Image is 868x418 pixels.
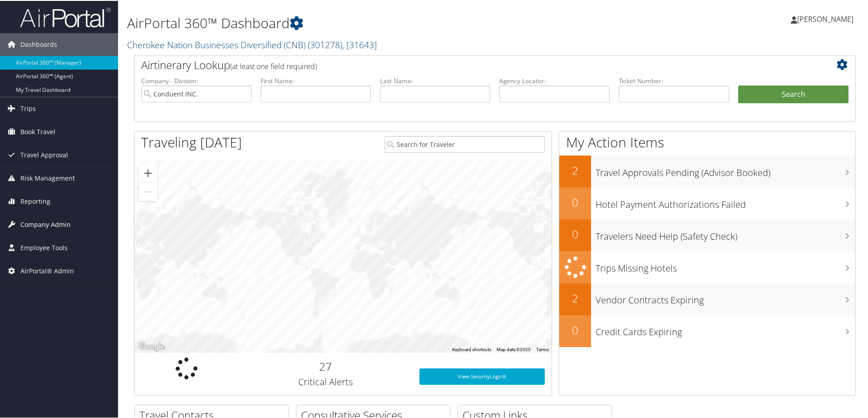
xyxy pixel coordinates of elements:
h1: AirPortal 360™ Dashboard [127,13,617,32]
span: Travel Approval [20,143,68,166]
a: 0Hotel Payment Authorizations Failed [559,186,855,218]
span: , [ 31643 ] [342,38,377,50]
a: View SecurityLogic® [419,368,545,384]
h2: 0 [559,194,591,209]
span: Reporting [20,189,50,212]
h3: Hotel Payment Authorizations Failed [596,193,855,210]
span: Trips [20,96,36,119]
h3: Critical Alerts [246,375,406,388]
label: Company - Division: [141,76,252,85]
span: Risk Management [20,166,75,189]
img: airportal-logo.png [20,6,111,27]
label: Ticket Number: [619,76,729,85]
label: Agency Locator: [499,76,610,85]
button: Zoom in [139,163,157,181]
label: Last Name: [380,76,490,85]
h2: 2 [559,162,591,177]
span: (at least one field required) [230,60,317,71]
h2: 0 [559,226,591,241]
span: AirPortal® Admin [20,259,74,282]
a: Open this area in Google Maps (opens a new window) [137,340,167,352]
h1: Traveling [DATE] [141,132,242,151]
h3: Travel Approvals Pending (Advisor Booked) [596,161,855,178]
button: Search [738,85,848,103]
img: Google [137,340,167,352]
h3: Vendor Contracts Expiring [596,288,855,306]
h3: Credit Cards Expiring [596,320,855,337]
h2: 27 [246,358,406,373]
a: 2Vendor Contracts Expiring [559,282,855,314]
button: Keyboard shortcuts [452,346,491,352]
a: Trips Missing Hotels [559,250,855,282]
h2: Airtinerary Lookup [141,56,789,72]
span: Book Travel [20,120,55,142]
span: [PERSON_NAME] [797,13,853,23]
h1: My Action Items [559,132,855,151]
a: 2Travel Approvals Pending (Advisor Booked) [559,155,855,186]
span: Map data ©2025 [497,346,531,351]
a: [PERSON_NAME] [791,5,863,32]
h2: 0 [559,322,591,337]
h3: Travelers Need Help (Safety Check) [596,225,855,242]
span: Company Admin [20,212,71,235]
a: Cherokee Nation Businesses Diversified (CNB) [127,38,377,50]
h3: Trips Missing Hotels [596,257,855,274]
a: Terms (opens in new tab) [536,346,549,351]
label: First Name: [261,76,371,85]
span: Dashboards [20,32,57,55]
button: Zoom out [139,182,157,200]
a: 0Travelers Need Help (Safety Check) [559,218,855,250]
span: Employee Tools [20,236,68,258]
span: ( 301278 ) [308,38,342,50]
input: Search for Traveler [385,135,545,152]
h2: 2 [559,290,591,305]
a: 0Credit Cards Expiring [559,314,855,346]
